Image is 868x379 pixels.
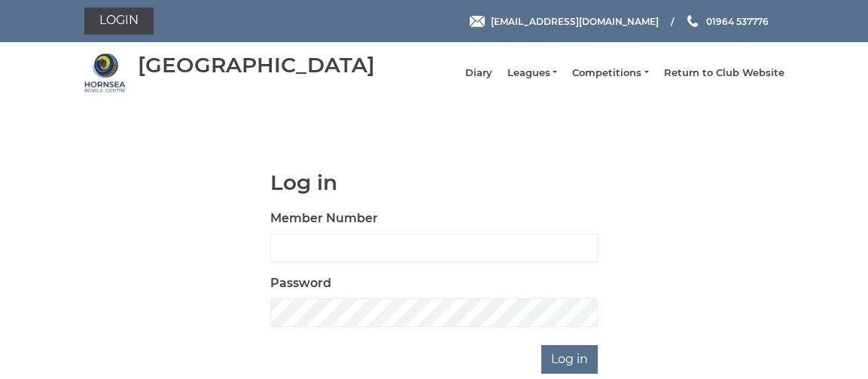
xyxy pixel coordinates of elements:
a: Login [84,8,154,35]
div: [GEOGRAPHIC_DATA] [138,53,375,77]
label: Password [270,274,331,292]
a: Phone us 01964 537776 [685,14,769,29]
h1: Log in [270,171,598,194]
span: [EMAIL_ADDRESS][DOMAIN_NAME] [491,15,659,26]
a: Competitions [572,66,648,80]
a: Email [EMAIL_ADDRESS][DOMAIN_NAME] [470,14,659,29]
img: Email [470,16,485,27]
img: Phone us [687,15,698,27]
label: Member Number [270,209,378,228]
a: Leagues [507,66,557,80]
img: Hornsea Bowls Centre [84,52,126,93]
a: Diary [465,66,492,80]
a: Return to Club Website [664,66,784,80]
input: Log in [541,345,598,374]
span: 01964 537776 [706,15,769,26]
